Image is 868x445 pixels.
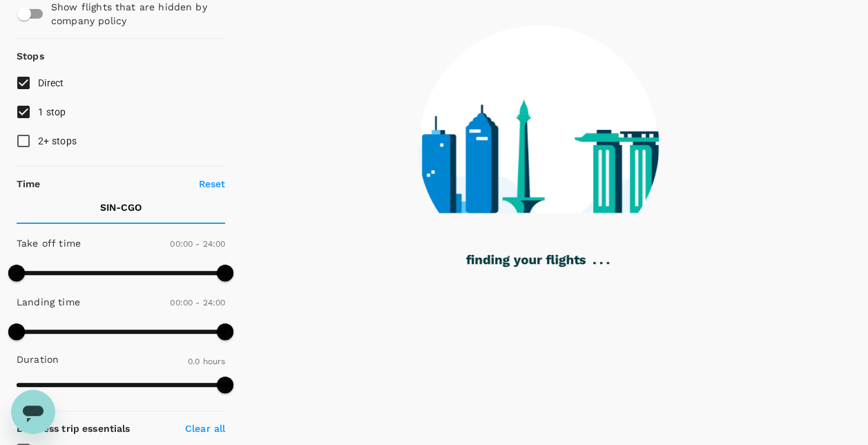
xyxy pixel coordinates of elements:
span: 0.0 hours [188,357,225,366]
span: 00:00 - 24:00 [170,298,225,307]
g: . [593,262,596,264]
g: finding your flights [466,255,586,267]
strong: Stops [17,50,44,61]
span: 1 stop [38,106,66,117]
p: Clear all [185,422,225,435]
p: SIN - CGO [100,200,142,214]
p: Time [17,177,41,191]
span: 00:00 - 24:00 [170,239,225,249]
g: . [599,262,602,264]
g: . [606,262,609,264]
span: Direct [38,77,64,88]
iframe: Button to launch messaging window, conversation in progress [11,390,55,434]
strong: Business trip essentials [17,423,131,434]
p: Duration [17,352,59,366]
span: 2+ stops [38,135,77,146]
p: Take off time [17,236,81,250]
p: Reset [199,177,226,191]
p: Landing time [17,295,80,309]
